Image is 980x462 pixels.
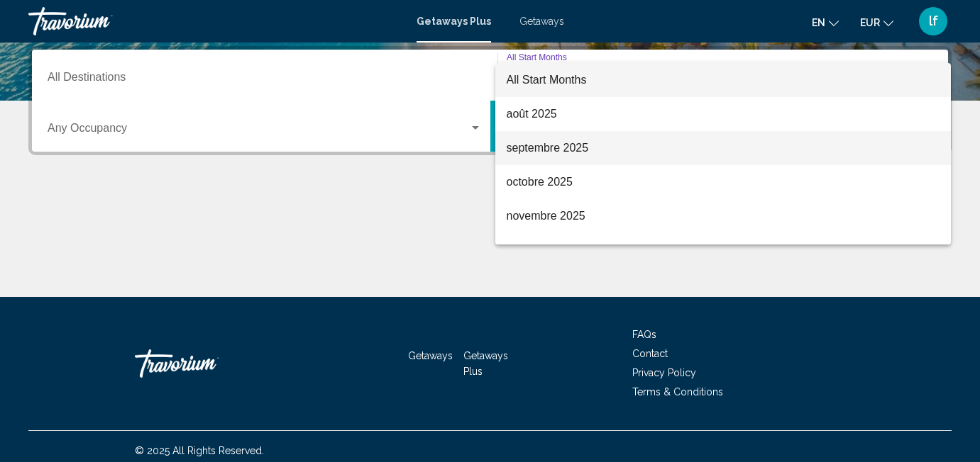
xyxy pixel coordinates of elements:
[507,97,940,131] span: août 2025
[507,74,587,86] span: All Start Months
[507,199,940,233] span: novembre 2025
[507,233,940,267] span: décembre 2025
[507,131,940,165] span: septembre 2025
[507,165,940,199] span: octobre 2025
